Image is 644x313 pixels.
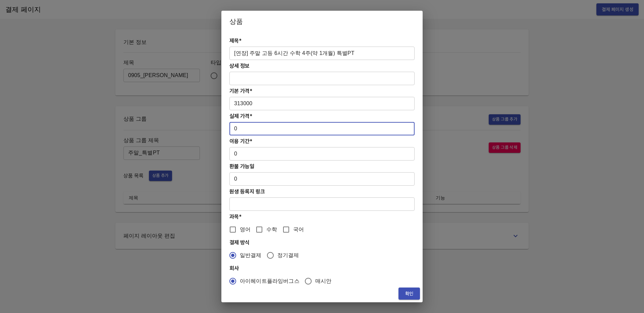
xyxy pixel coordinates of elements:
[229,138,415,144] h4: 이용 기간*
[229,188,415,195] h4: 원생 등록지 링크
[293,226,304,234] span: 국어
[229,163,415,170] h4: 환불 가능일
[229,239,415,246] h4: 결제 방식
[240,226,251,234] span: 영어
[277,251,299,259] span: 정기결제
[240,277,300,285] span: 아이헤이트플라잉버그스
[229,63,415,69] h4: 상세 정보
[229,16,415,27] h2: 상품
[229,88,415,94] h4: 기본 가격*
[266,226,277,234] span: 수학
[398,288,420,300] button: 확인
[240,251,262,259] span: 일반결제
[404,290,415,298] span: 확인
[229,265,415,271] h4: 회사
[229,113,415,119] h4: 실제 가격*
[315,277,331,285] span: 매시안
